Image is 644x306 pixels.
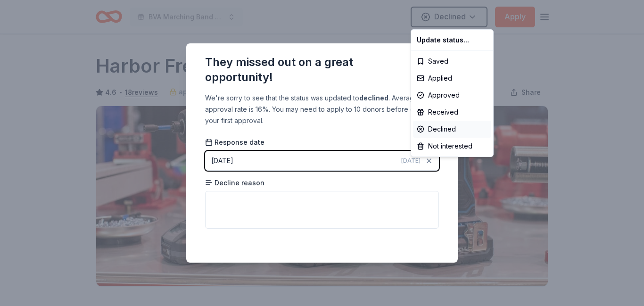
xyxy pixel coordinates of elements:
[149,11,224,23] span: BVA Marching Band Purse Bash
[413,104,491,121] div: Received
[413,53,491,70] div: Saved
[413,70,491,87] div: Applied
[413,138,491,155] div: Not interested
[413,87,491,104] div: Approved
[413,32,491,49] div: Update status...
[413,121,491,138] div: Declined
